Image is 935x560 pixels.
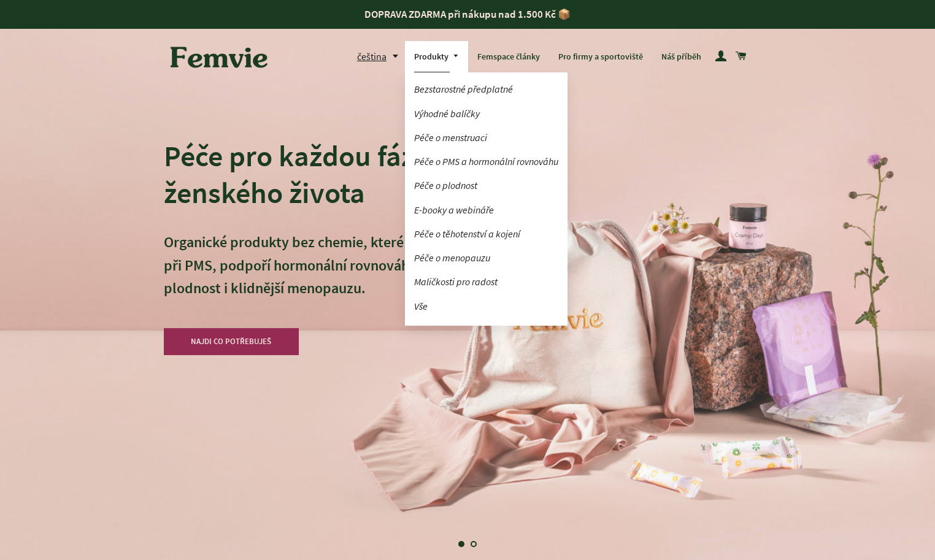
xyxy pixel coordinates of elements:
[405,127,568,148] a: Péče o menstruaci
[405,151,568,172] a: Péče o PMS a hormonální rovnováhu
[745,529,775,560] button: Další snímek
[549,41,652,73] a: Pro firmy a sportoviště
[164,137,437,211] h2: Péče pro každou fázi ženského života
[156,529,187,560] button: Předchozí snímek
[405,247,568,269] a: Péče o menopauzu
[405,199,568,221] a: E-booky a webináře
[164,231,437,323] p: Organické produkty bez chemie, které uleví při PMS, podpoří hormonální rovnováhu, plodnost i klid...
[164,38,274,76] img: Femvie
[405,296,568,317] a: Vše
[652,41,710,73] a: Náš příběh
[405,223,568,245] a: Péče o těhotenství a kojení
[468,41,549,73] a: Femspace články
[405,103,568,125] a: Výhodné balíčky
[164,328,299,355] a: NAJDI CO POTŘEBUJEŠ
[405,271,568,293] a: Maličkosti pro radost
[405,175,568,196] a: Péče o plodnost
[357,48,405,65] button: čeština
[467,538,480,550] a: Načíst snímek 2
[405,79,568,100] a: Bezstarostné předplatné
[455,538,467,550] a: Posun 1, aktuální
[405,41,469,73] a: Produkty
